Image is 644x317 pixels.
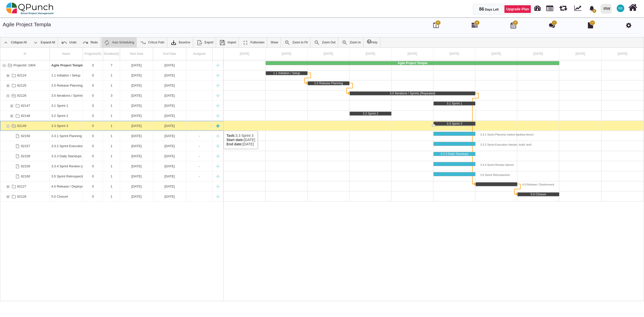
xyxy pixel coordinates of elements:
[83,101,103,111] div: 0
[155,171,185,181] div: [DATE]
[84,151,101,161] div: 0
[83,181,103,191] div: 0
[51,91,81,100] div: 3.0 Iterations / Sprints (Repeated)
[219,40,225,46] img: save.4d96896.png
[84,131,101,141] div: 0
[50,70,83,80] div: 1.1 Initiation / Setup
[0,60,223,70] div: Task: Agile Project Templa Start date: 01-01-2025 End date: 07-01-2025
[214,91,222,100] div: New task
[214,121,222,131] div: New task
[59,37,79,47] a: Undo
[103,131,120,141] div: 1
[140,40,146,46] img: ic_critical_path_24.b7f2986.png
[3,21,51,27] a: Agile Project Templa
[0,131,50,141] div: 82156
[0,161,223,171] div: Task: 3.3.4 Sprint Review (demo) Start date: 05-01-2025 End date: 05-01-2025
[214,101,222,111] div: New task
[0,161,50,171] div: 82159
[80,37,100,47] a: Redo
[308,81,350,85] div: Task: 2.0 Release Planning Start date: 02-01-2025 End date: 02-01-2025
[122,161,151,171] div: [DATE]
[188,171,211,181] div: -
[0,141,50,151] div: 82157
[33,40,39,46] img: ic_expand_all_24.71e1805.png
[268,37,281,47] a: Show
[103,81,120,90] div: 1
[83,151,103,161] div: 0
[266,48,308,60] div: 01 Jan 2025
[105,101,118,111] div: 1
[598,0,614,17] a: IRW
[6,1,54,16] img: qpunch-sp.fa6292f.png
[155,70,185,80] div: [DATE]
[0,192,50,201] div: 82128
[21,171,30,181] div: 82160
[0,192,223,202] div: Task: 5.0 Closure Start date: 07-01-2025 End date: 07-01-2025
[242,40,248,46] img: ic_fullscreen_24.81ea589.png
[50,131,83,141] div: 3.3.1 Sprint Planning (select backlog items)
[17,81,26,90] div: 82125
[83,111,103,121] div: 0
[50,151,83,161] div: 3.3.3 Daily Standups
[153,151,186,161] div: 05-01-2025
[17,181,26,191] div: 82127
[51,151,81,161] div: 3.3.3 Daily Standups
[284,40,290,46] img: ic_zoom_to_fit_24.130db0b.png
[588,22,593,28] i: Document Library
[0,121,223,131] div: Task: 3.3 Sprint 3 Start date: 05-01-2025 End date: 05-01-2025
[84,91,101,100] div: 0
[485,8,499,11] span: Days Left
[0,111,50,121] div: 82148
[214,171,222,181] div: New task
[101,37,136,47] a: Auto Scheduling
[137,37,167,47] a: Critical Path
[308,82,349,85] div: 2.0 Release Planning
[155,81,185,90] div: [DATE]
[171,40,177,46] img: klXqkY5+JZAPre7YVMJ69SE9vgHW7RkaA9STpDBCRd8F60lk8AdY5g6cgTfGkm3cV0d3FrcCHw7UyPBLKa18SAFZQOCAmAAAA...
[433,132,475,136] div: Task: 3.3.1 Sprint Planning (select backlog items) Start date: 05-01-2025 End date: 05-01-2025
[21,131,30,141] div: 82156
[153,101,186,111] div: 05-01-2025
[475,172,510,176] div: 3.5 Sprint Retrospective
[188,141,211,151] div: -
[103,121,120,131] div: 1
[586,0,599,16] a: bell fill1
[433,48,475,60] div: 05 Jan 2025
[434,152,475,156] div: 3.3.3 Daily Standups
[155,131,185,141] div: [DATE]
[350,48,392,60] div: 03 Jan 2025
[122,70,151,80] div: [DATE]
[226,138,244,142] b: Start date:
[504,5,531,13] a: Upgrade Plan
[84,101,101,111] div: 0
[105,131,118,141] div: 1
[433,142,475,146] div: Task: 3.3.2 Sprint Execution (design, build, test) Start date: 05-01-2025 End date: 05-01-2025
[433,172,475,176] div: Task: 3.5 Sprint Retrospective Start date: 05-01-2025 End date: 05-01-2025
[122,60,151,70] div: [DATE]
[153,60,186,70] div: 07-01-2025
[51,171,81,181] div: 3.5 Sprint Retrospective
[84,171,101,181] div: 0
[617,5,624,12] span: Nadeem Sheikh
[105,151,118,161] div: 1
[50,81,83,90] div: 2.0 Release Planning
[103,151,120,161] div: 1
[549,22,555,28] i: Punch Discussion
[83,60,103,70] div: 0
[104,40,110,46] img: ic_auto_scheduling_24.ade0d5b.png
[479,7,484,12] span: 86
[120,60,153,70] div: 01-01-2025
[50,192,83,201] div: 5.0 Closure
[534,3,541,11] span: Dashboard
[122,141,151,151] div: [DATE]
[475,142,532,146] div: 3.3.2 Sprint Execution (design, build, test)
[186,171,213,181] div: -
[50,60,83,70] div: Agile Project Templa
[51,131,81,141] div: 3.3.1 Sprint Planning (select backlog items)
[155,151,185,161] div: [DATE]
[50,101,83,111] div: 3.1 Sprint 1
[122,81,151,90] div: [DATE]
[105,70,118,80] div: 1
[266,61,559,65] div: Task: Agile Project Templa Start date: 01-01-2025 End date: 07-01-2025
[153,121,186,131] div: 05-01-2025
